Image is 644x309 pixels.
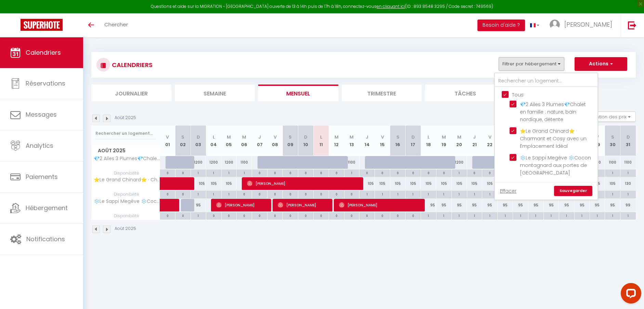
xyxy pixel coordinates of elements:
[620,156,636,169] div: 1100
[436,126,451,156] th: 19
[242,134,246,140] abbr: M
[436,169,451,176] div: 0
[252,191,267,197] div: 0
[411,134,415,140] abbr: D
[237,156,252,169] div: 1100
[500,187,516,195] a: Effacer
[421,199,436,211] div: 95
[160,126,175,156] th: 01
[342,85,422,101] li: Trimestre
[488,134,491,140] abbr: V
[457,134,461,140] abbr: M
[314,212,329,219] div: 0
[451,126,467,156] th: 20
[520,154,591,176] span: ❄️Le Sappi Megève ❄️Cocon montagnard aux portes de [GEOGRAPHIC_DATA]
[283,126,298,156] th: 09
[115,226,136,232] p: Août 2025
[436,199,451,211] div: 95
[467,177,482,190] div: 105
[406,191,421,197] div: 1
[406,177,421,190] div: 105
[451,177,467,190] div: 105
[467,126,482,156] th: 21
[329,212,344,219] div: 0
[181,134,184,140] abbr: S
[92,212,160,220] span: Disponibilité
[175,191,190,197] div: 0
[298,126,313,156] th: 10
[206,177,221,190] div: 105
[406,169,421,176] div: 0
[554,186,592,196] a: Sauvegarder
[482,199,498,211] div: 95
[190,156,206,169] div: 1200
[575,57,627,71] button: Actions
[528,212,543,219] div: 1
[320,134,322,140] abbr: L
[283,212,298,219] div: 0
[436,177,451,190] div: 105
[442,134,446,140] abbr: M
[175,85,255,101] li: Semaine
[334,134,339,140] abbr: M
[390,191,405,197] div: 1
[206,126,221,156] th: 04
[550,20,560,30] img: ...
[197,134,200,140] abbr: D
[421,169,436,176] div: 0
[221,177,237,190] div: 105
[175,212,190,219] div: 0
[267,126,283,156] th: 08
[350,134,354,140] abbr: M
[559,199,574,211] div: 95
[359,169,374,176] div: 0
[467,191,482,197] div: 1
[92,169,160,177] span: Disponibilité
[92,191,160,198] span: Disponibilité
[520,128,587,150] span: ⭐Le Grand Chinard⭐ · Charmant et Cosy avec un Emplacement Idéal
[467,199,482,211] div: 95
[344,212,359,219] div: 0
[482,177,498,190] div: 105
[227,134,231,140] abbr: M
[467,169,482,176] div: 0
[627,134,630,140] abbr: D
[359,212,374,219] div: 0
[160,212,175,219] div: 0
[191,169,206,176] div: 1
[375,177,390,190] div: 105
[585,112,636,122] button: Gestion des prix
[359,126,375,156] th: 14
[452,191,467,197] div: 1
[611,134,614,140] abbr: S
[381,134,384,140] abbr: V
[520,101,586,123] span: 💎2 Ailes 3 Plumes💎Chalet en famille : nature, bain nordique, détente
[267,191,282,197] div: 0
[498,199,513,211] div: 95
[252,126,267,156] th: 07
[26,204,68,212] span: Hébergement
[26,141,53,150] span: Analytics
[605,169,620,176] div: 1
[99,13,133,37] a: Chercher
[452,169,467,176] div: 1
[494,73,598,200] div: Filtrer par hébergement
[574,199,590,211] div: 95
[620,177,636,190] div: 130
[216,198,267,211] span: [PERSON_NAME]
[620,212,636,219] div: 1
[289,134,292,140] abbr: S
[498,212,513,219] div: 1
[329,169,344,176] div: 0
[237,212,252,219] div: 0
[329,191,344,197] div: 0
[190,126,206,156] th: 03
[543,199,559,211] div: 95
[21,19,63,31] img: Super Booking
[237,126,252,156] th: 06
[314,169,329,176] div: 0
[390,169,405,176] div: 0
[375,212,390,219] div: 0
[451,199,467,211] div: 95
[396,134,399,140] abbr: S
